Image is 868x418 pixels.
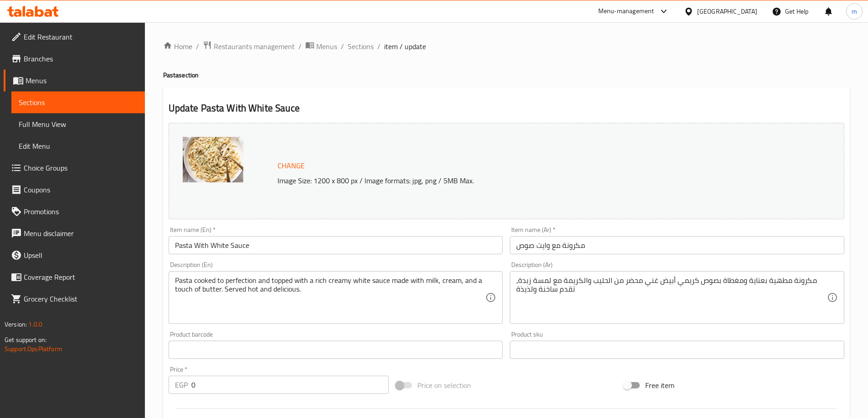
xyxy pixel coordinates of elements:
[305,40,337,52] a: Menus
[697,6,757,16] div: [GEOGRAPHIC_DATA]
[24,228,138,239] span: Menu disclaimer
[163,41,192,52] a: Home
[274,156,308,175] button: Change
[341,41,344,52] li: /
[4,201,145,222] a: Promotions
[417,380,471,391] span: Price on selection
[169,341,503,359] input: Please enter product barcode
[169,236,503,254] input: Enter name En
[4,26,145,48] a: Edit Restaurant
[510,341,844,359] input: Please enter product sku
[19,97,138,108] span: Sections
[5,343,62,355] a: Support.OpsPlatform
[4,179,145,201] a: Coupons
[316,41,337,52] span: Menus
[175,379,188,390] p: EGP
[4,266,145,288] a: Coverage Report
[24,293,138,304] span: Grocery Checklist
[4,70,145,91] a: Menus
[24,53,138,64] span: Branches
[852,6,857,16] span: m
[277,159,305,172] span: Change
[24,184,138,195] span: Coupons
[26,75,138,86] span: Menus
[19,119,138,130] span: Full Menu View
[183,137,243,182] img: mmw_638907943651940915
[191,376,389,394] input: Please enter price
[4,222,145,244] a: Menu disclaimer
[24,272,138,282] span: Coverage Report
[175,276,486,319] textarea: Pasta cooked to perfection and topped with a rich creamy white sauce made with milk, cream, and a...
[384,41,426,52] span: item / update
[196,41,199,52] li: /
[4,244,145,266] a: Upsell
[163,40,850,52] nav: breadcrumb
[645,380,674,391] span: Free item
[5,318,27,330] span: Version:
[24,31,138,42] span: Edit Restaurant
[274,175,760,186] p: Image Size: 1200 x 800 px / Image formats: jpg, png / 5MB Max.
[4,48,145,70] a: Branches
[4,288,145,310] a: Grocery Checklist
[510,236,844,254] input: Enter name Ar
[298,41,302,52] li: /
[214,41,295,52] span: Restaurants management
[163,71,850,80] h4: Pasta section
[11,91,145,113] a: Sections
[516,276,827,319] textarea: مكرونة مطهية بعناية ومغطاة بصوص كريمي أبيض غني محضر من الحليب والكريمة مع لمسة زبدة، تقدم ساخنة و...
[598,6,654,17] div: Menu-management
[24,206,138,217] span: Promotions
[24,162,138,173] span: Choice Groups
[203,40,295,52] a: Restaurants management
[11,113,145,135] a: Full Menu View
[19,141,138,151] span: Edit Menu
[11,135,145,157] a: Edit Menu
[24,250,138,261] span: Upsell
[348,41,374,52] a: Sections
[5,334,46,346] span: Get support on:
[4,157,145,179] a: Choice Groups
[28,318,42,330] span: 1.0.0
[169,101,844,115] h2: Update Pasta With White Sauce
[377,41,380,52] li: /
